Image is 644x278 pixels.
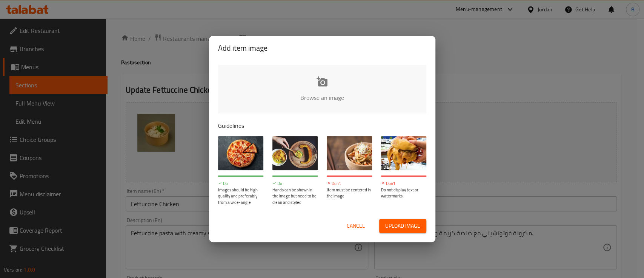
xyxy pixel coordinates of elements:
[379,219,426,233] button: Upload image
[272,136,318,170] img: guide-img-2@3x.jpg
[327,136,372,170] img: guide-img-3@3x.jpg
[385,221,420,231] span: Upload image
[381,136,426,170] img: guide-img-4@3x.jpg
[272,180,318,187] p: Do
[347,221,365,231] span: Cancel
[381,187,426,199] p: Do not display text or watermarks
[381,180,426,187] p: Don't
[218,180,263,187] p: Do
[218,121,426,130] p: Guidelines
[218,136,263,170] img: guide-img-1@3x.jpg
[344,219,368,233] button: Cancel
[272,187,318,206] p: Hands can be shown in the image but need to be clean and styled
[327,180,372,187] p: Don't
[218,187,263,206] p: Images should be high-quality and preferably from a wide-angle
[218,42,426,54] h2: Add item image
[327,187,372,199] p: Item must be centered in the image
